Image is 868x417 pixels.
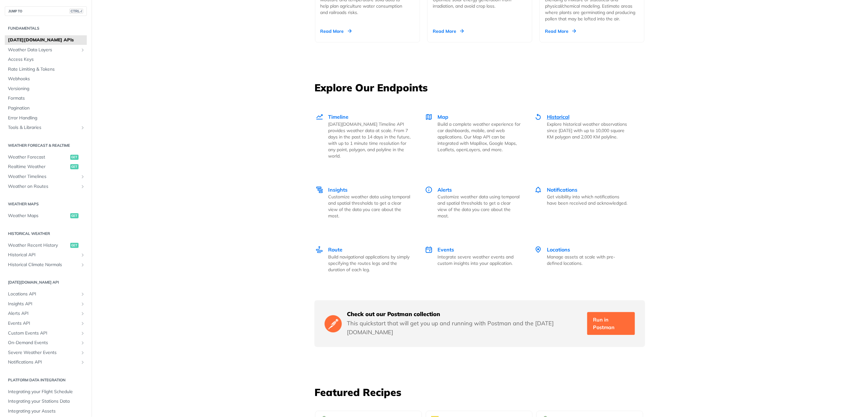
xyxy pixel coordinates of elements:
button: Show subpages for Historical Climate Normals [80,262,85,267]
img: Notifications [534,186,542,194]
p: This quickstart that will get you up and running with Postman and the [DATE][DOMAIN_NAME] [347,319,582,337]
span: Webhooks [8,76,85,82]
a: Severe Weather EventsShow subpages for Severe Weather Events [5,348,87,357]
h2: Weather Forecast & realtime [5,143,87,148]
a: Weather Mapsget [5,211,87,221]
span: Notifications API [8,359,79,365]
a: Integrating your Assets [5,406,87,416]
button: Show subpages for Historical API [80,252,85,258]
a: Locations APIShow subpages for Locations API [5,289,87,299]
img: Insights [316,186,323,194]
span: [DATE][DOMAIN_NAME] APIs [8,37,85,43]
img: Postman Logo [325,314,342,333]
span: Tools & Libraries [8,124,79,131]
p: Explore historical weather observations since [DATE] with up to 10,000 square KM polygon and 2,00... [547,121,630,140]
a: Weather Recent Historyget [5,241,87,250]
a: Events Events Integrate severe weather events and custom insights into your application. [418,232,527,286]
p: Integrate severe weather events and custom insights into your application. [437,254,520,266]
span: On-Demand Events [8,340,79,346]
span: get [70,243,79,248]
a: Versioning [5,84,87,94]
a: Formats [5,94,87,103]
a: Map Map Build a complete weather experience for car dashboards, mobile, and web applications. Our... [418,100,527,173]
span: Weather Data Layers [8,47,79,53]
a: Timeline Timeline [DATE][DOMAIN_NAME] Timeline API provides weather data at scale. From 7 days in... [315,100,418,173]
span: Map [437,114,448,120]
div: Read More [545,28,576,34]
span: Weather Recent History [8,242,69,249]
a: Alerts Alerts Customize weather data using temporal and spatial thresholds to get a clear view of... [418,173,527,233]
span: Locations [547,246,570,253]
span: Versioning [8,86,85,92]
button: Show subpages for Alerts API [80,311,85,316]
span: Alerts [437,187,452,193]
h2: Platform DATA integration [5,377,87,383]
a: On-Demand EventsShow subpages for On-Demand Events [5,338,87,348]
span: Alerts API [8,310,79,317]
a: Error Handling [5,113,87,123]
p: Get visibility into which notifications have been received and acknowledged. [547,194,630,206]
img: Historical [534,113,542,121]
a: Route Route Build navigational applications by simply specifying the routes legs and the duration... [315,232,418,286]
img: Alerts [425,186,433,194]
a: Historical APIShow subpages for Historical API [5,250,87,260]
img: Timeline [316,113,323,121]
button: Show subpages for Events API [80,321,85,326]
a: Rate Limiting & Tokens [5,65,87,74]
a: Insights Insights Customize weather data using temporal and spatial thresholds to get a clear vie... [315,173,418,233]
a: Notifications Notifications Get visibility into which notifications have been received and acknow... [527,173,637,233]
span: Events [437,246,454,253]
h2: [DATE][DOMAIN_NAME] API [5,279,87,285]
a: Realtime Weatherget [5,162,87,172]
img: Locations [534,246,542,253]
button: Show subpages for Weather Data Layers [80,47,85,53]
a: Integrating your Stations Data [5,397,87,406]
button: Show subpages for Severe Weather Events [80,350,85,355]
span: Weather Forecast [8,154,69,160]
a: Integrating your Flight Schedule [5,387,87,397]
button: Show subpages for Weather on Routes [80,184,85,189]
span: Locations API [8,291,79,297]
span: Error Handling [8,115,85,121]
a: Run in Postman [587,312,635,335]
span: CTRL-/ [69,9,83,14]
a: Weather on RoutesShow subpages for Weather on Routes [5,182,87,191]
a: Events APIShow subpages for Events API [5,319,87,328]
a: Weather TimelinesShow subpages for Weather Timelines [5,172,87,181]
span: Integrating your Assets [8,408,85,414]
h3: Explore Our Endpoints [314,81,645,95]
p: Manage assets at scale with pre-defined locations. [547,254,630,266]
span: Insights [328,187,348,193]
p: [DATE][DOMAIN_NAME] Timeline API provides weather data at scale. From 7 days in the past to 14 da... [328,121,411,159]
button: JUMP TOCTRL-/ [5,6,87,16]
img: Route [316,246,323,253]
img: Map [425,113,433,121]
span: Historical API [8,252,79,258]
span: Realtime Weather [8,164,69,170]
button: Show subpages for Weather Timelines [80,174,85,179]
img: Events [425,246,433,253]
span: Events API [8,320,79,327]
span: Weather Maps [8,213,69,219]
span: get [70,213,79,218]
a: Historical Climate NormalsShow subpages for Historical Climate Normals [5,260,87,270]
span: Integrating your Flight Schedule [8,389,85,395]
h2: Weather Maps [5,201,87,207]
h2: Historical Weather [5,231,87,237]
span: Custom Events API [8,330,79,336]
span: Notifications [547,187,577,193]
span: Weather on Routes [8,183,79,190]
button: Show subpages for Insights API [80,301,85,307]
span: get [70,155,79,160]
a: Webhooks [5,74,87,84]
div: Read More [320,28,352,34]
a: Historical Historical Explore historical weather observations since [DATE] with up to 10,000 squa... [527,100,637,173]
a: Alerts APIShow subpages for Alerts API [5,309,87,318]
a: Custom Events APIShow subpages for Custom Events API [5,329,87,338]
a: Pagination [5,103,87,113]
span: Timeline [328,114,348,120]
a: Locations Locations Manage assets at scale with pre-defined locations. [527,232,637,286]
h2: Fundamentals [5,25,87,31]
button: Show subpages for On-Demand Events [80,340,85,345]
a: [DATE][DOMAIN_NAME] APIs [5,35,87,45]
